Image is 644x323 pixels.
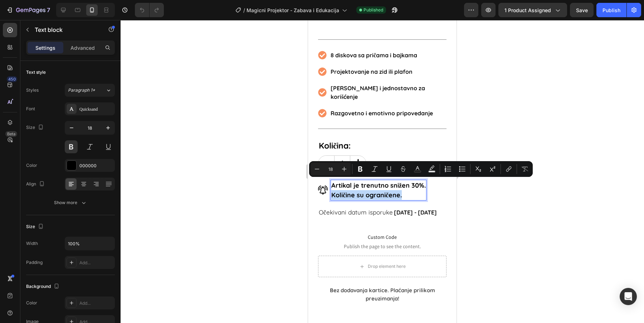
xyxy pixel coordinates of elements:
div: Quicksand [79,106,113,112]
div: Color [26,162,37,169]
iframe: Design area [308,20,457,323]
div: Size [26,222,45,232]
button: 1 product assigned [498,3,567,17]
div: Publish [602,6,620,14]
div: Font [26,106,35,112]
button: 7 [3,3,53,17]
div: Align [26,179,46,189]
div: 000000 [79,163,113,169]
div: Editor contextual toolbar [309,161,533,177]
div: Color [26,300,37,306]
button: Save [570,3,594,17]
div: Text style [26,69,46,76]
div: Size [26,123,45,132]
p: Advanced [70,44,95,52]
span: Published [364,7,383,13]
div: Beta [5,131,17,137]
div: 450 [7,76,17,82]
div: Show more [54,199,87,206]
button: Paragraph 1* [65,84,115,97]
span: Paragraph 1* [68,87,95,93]
input: Auto [65,237,114,250]
div: Styles [26,87,39,93]
span: 1 product assigned [504,6,551,14]
button: Publish [596,3,626,17]
div: Add... [79,260,113,266]
div: Padding [26,259,43,266]
div: Add... [79,300,113,307]
p: Text block [35,25,96,34]
span: Save [576,7,588,13]
span: / [243,6,245,14]
div: Width [26,240,38,247]
p: Settings [35,44,55,52]
div: Open Intercom Messenger [620,288,637,305]
span: Magicni Projektor - Zabava i Edukacija [247,6,339,14]
button: Show more [26,196,115,209]
div: Background [26,282,61,291]
div: Undo/Redo [135,3,164,17]
p: 7 [47,6,50,14]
